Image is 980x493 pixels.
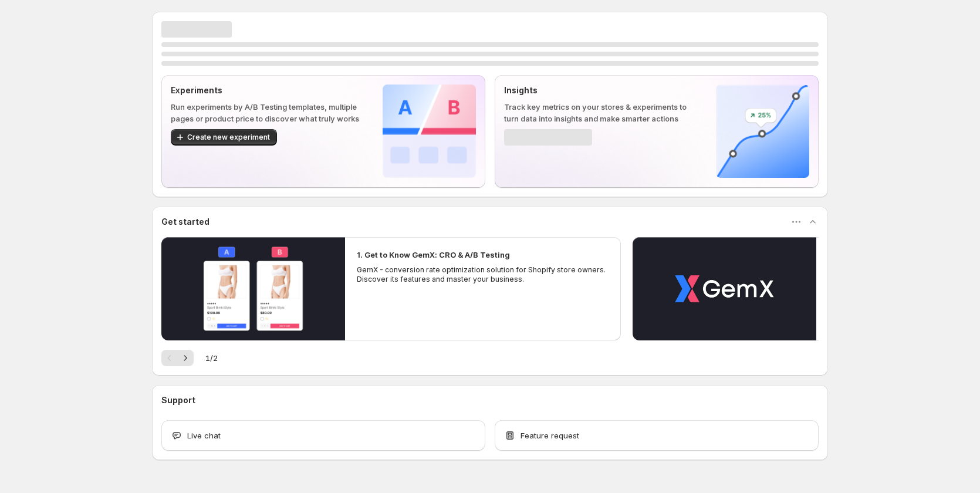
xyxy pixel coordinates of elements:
[171,85,364,96] p: Experiments
[521,430,579,441] span: Feature request
[171,129,277,146] button: Create new experiment
[205,352,218,364] span: 1 / 2
[161,350,194,366] nav: Pagination
[357,249,510,261] h2: 1. Get to Know GemX: CRO & A/B Testing
[357,265,609,284] p: GemX - conversion rate optimization solution for Shopify store owners. Discover its features and ...
[161,216,209,228] h3: Get started
[161,237,345,340] button: Play video
[716,85,809,178] img: Insights
[187,133,270,142] span: Create new experiment
[161,394,195,406] h3: Support
[504,101,697,124] p: Track key metrics on your stores & experiments to turn data into insights and make smarter actions
[171,101,364,124] p: Run experiments by A/B Testing templates, multiple pages or product price to discover what truly ...
[383,85,476,178] img: Experiments
[633,237,816,340] button: Play video
[177,350,194,366] button: Next
[187,430,221,441] span: Live chat
[504,85,697,96] p: Insights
